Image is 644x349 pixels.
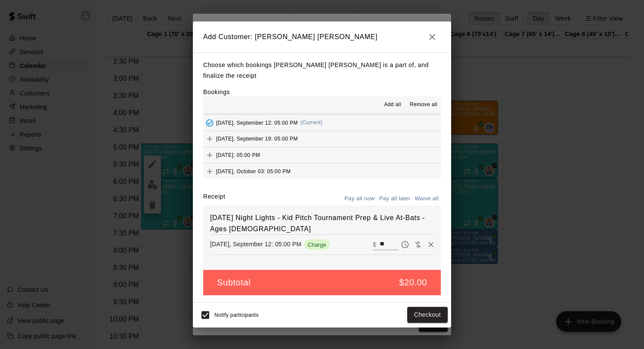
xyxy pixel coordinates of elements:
[203,192,225,205] label: Receipt
[216,168,291,174] span: [DATE], October 03: 05:00 PM
[410,101,437,109] span: Remove all
[424,238,437,251] button: Remove
[216,136,298,142] span: [DATE], September 19: 05:00 PM
[203,89,230,95] label: Bookings
[407,307,448,323] button: Checkout
[203,60,441,81] p: Choose which bookings [PERSON_NAME] [PERSON_NAME] is a part of, and finalize the receipt
[203,116,216,129] button: Added - Collect Payment
[203,131,441,147] button: Add[DATE], September 19: 05:00 PM
[373,240,376,249] p: $
[399,240,412,248] span: Pay later
[304,242,330,248] span: Charge
[193,21,451,52] h2: Add Customer: [PERSON_NAME] [PERSON_NAME]
[412,192,441,205] button: Waive all
[342,192,377,205] button: Pay all now
[412,240,424,248] span: Waive payment
[214,312,259,318] span: Notify participants
[203,168,216,174] span: Add
[203,163,441,179] button: Add[DATE], October 03: 05:00 PM
[384,101,401,109] span: Add all
[377,192,413,205] button: Pay all later
[210,212,434,234] h6: [DATE] Night Lights - Kid Pitch Tournament Prep & Live At-Bats - Ages [DEMOGRAPHIC_DATA]
[217,277,251,288] h5: Subtotal
[203,135,216,142] span: Add
[406,98,441,112] button: Remove all
[203,151,216,158] span: Add
[379,98,406,112] button: Add all
[216,152,260,158] span: [DATE]: 05:00 PM
[210,240,301,248] p: [DATE], September 12: 05:00 PM
[203,147,441,163] button: Add[DATE]: 05:00 PM
[203,115,441,131] button: Added - Collect Payment[DATE], September 12: 05:00 PM(Current)
[300,119,323,126] span: (Current)
[216,119,298,126] span: [DATE], September 12: 05:00 PM
[399,277,427,288] h5: $20.00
